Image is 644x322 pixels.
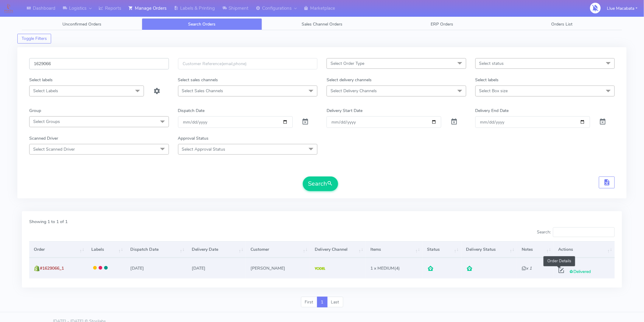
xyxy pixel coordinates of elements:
[422,241,461,258] th: Status: activate to sort column ascending
[87,241,125,258] th: Labels: activate to sort column ascending
[182,146,226,152] span: Select Approval Status
[246,241,310,258] th: Customer: activate to sort column ascending
[178,107,205,114] label: Dispatch Date
[461,241,517,258] th: Delivery Status: activate to sort column ascending
[327,77,372,83] label: Select delivery channels
[331,88,377,94] span: Select Delivery Channels
[182,88,223,94] span: Select Sales Channels
[188,21,216,27] span: Search Orders
[29,135,58,142] label: Scanned Driver
[370,265,394,271] span: 1 x MEDIUM
[517,241,554,258] th: Notes: activate to sort column ascending
[29,77,53,83] label: Select labels
[569,269,591,275] span: Delivered
[553,227,615,237] input: Search:
[370,265,400,271] span: (4)
[554,241,615,258] th: Actions: activate to sort column ascending
[34,265,40,271] img: shopify.png
[475,77,499,83] label: Select labels
[431,21,453,27] span: ERP Orders
[327,107,362,114] label: Delivery Start Date
[315,267,325,270] img: Yodel
[187,241,246,258] th: Delivery Date: activate to sort column ascending
[603,2,642,15] button: Llue Macabata
[33,88,58,94] span: Select Labels
[29,107,41,114] label: Group
[178,135,209,142] label: Approval Status
[475,107,509,114] label: Delivery End Date
[33,146,75,152] span: Select Scanned Driver
[366,241,422,258] th: Items: activate to sort column ascending
[246,258,310,278] td: [PERSON_NAME]
[310,241,366,258] th: Delivery Channel: activate to sort column ascending
[62,21,101,27] span: Unconfirmed Orders
[303,177,338,191] button: Search
[331,61,364,66] span: Select Order Type
[29,58,169,69] input: Order Id
[178,77,218,83] label: Select sales channels
[317,297,327,308] a: 1
[126,241,187,258] th: Dispatch Date: activate to sort column ascending
[302,21,342,27] span: Sales Channel Orders
[29,219,68,225] label: Showing 1 to 1 of 1
[17,34,51,44] button: Toggle Filters
[479,61,504,66] span: Select status
[40,265,64,271] span: #1629066_1
[29,241,87,258] th: Order: activate to sort column ascending
[479,88,508,94] span: Select Box size
[178,58,318,69] input: Customer Reference(email,phone)
[33,119,60,124] span: Select Groups
[187,258,246,278] td: [DATE]
[551,21,573,27] span: Orders List
[522,265,532,271] i: x 1
[22,18,622,30] ul: Tabs
[126,258,187,278] td: [DATE]
[537,227,615,237] label: Search:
